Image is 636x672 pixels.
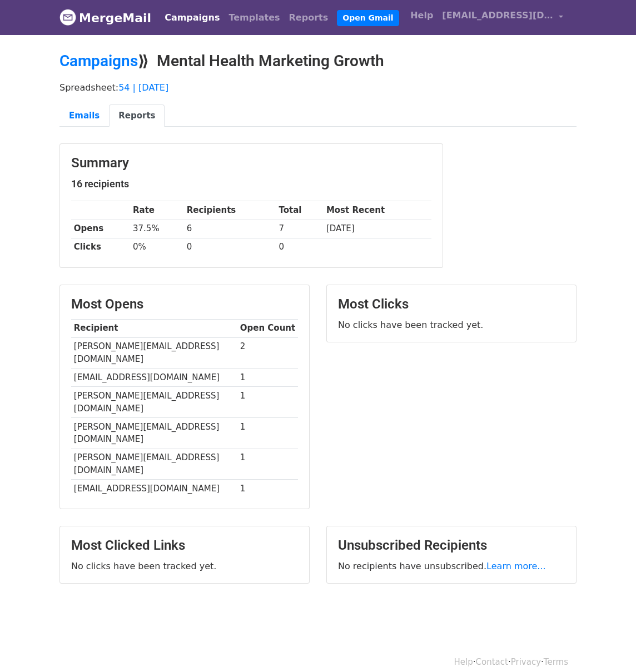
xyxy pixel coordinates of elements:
a: Emails [59,104,109,127]
th: Opens [71,220,130,238]
td: [PERSON_NAME][EMAIL_ADDRESS][DOMAIN_NAME] [71,449,237,480]
th: Total [276,201,324,220]
th: Open Count [237,319,298,337]
a: Help [454,657,473,667]
a: Help [406,4,438,27]
a: Templates [224,7,284,29]
h2: ⟫ Mental Health Marketing Growth [59,52,577,71]
td: 1 [237,387,298,418]
td: [DATE] [324,220,431,238]
h5: 16 recipients [71,178,431,190]
td: 1 [237,417,298,449]
p: No clicks have been tracked yet. [71,560,298,572]
a: Reports [109,104,165,127]
td: 0% [130,238,184,256]
th: Clicks [71,238,130,256]
a: Contact [476,657,508,667]
td: 37.5% [130,220,184,238]
td: [EMAIL_ADDRESS][DOMAIN_NAME] [71,480,237,498]
a: Reports [285,7,333,29]
h3: Summary [71,155,431,171]
a: MergeMail [59,6,151,29]
a: Learn more... [486,561,546,571]
td: 1 [237,449,298,480]
h3: Most Opens [71,296,298,312]
a: [EMAIL_ADDRESS][DOMAIN_NAME] [438,4,568,31]
p: No recipients have unsubscribed. [338,560,565,572]
td: [PERSON_NAME][EMAIL_ADDRESS][DOMAIN_NAME] [71,417,237,449]
td: [PERSON_NAME][EMAIL_ADDRESS][DOMAIN_NAME] [71,337,237,369]
img: MergeMail logo [59,9,76,26]
p: Spreadsheet: [59,82,577,93]
td: 1 [237,480,298,498]
td: 0 [276,238,324,256]
th: Recipients [184,201,276,220]
span: [EMAIL_ADDRESS][DOMAIN_NAME] [442,9,553,22]
td: [EMAIL_ADDRESS][DOMAIN_NAME] [71,369,237,387]
td: 0 [184,238,276,256]
iframe: Chat Widget [580,619,636,672]
th: Recipient [71,319,237,337]
td: [PERSON_NAME][EMAIL_ADDRESS][DOMAIN_NAME] [71,387,237,418]
h3: Unsubscribed Recipients [338,537,565,554]
td: 6 [184,220,276,238]
td: 2 [237,337,298,369]
th: Rate [130,201,184,220]
td: 7 [276,220,324,238]
td: 1 [237,369,298,387]
a: Terms [544,657,568,667]
a: 54 | [DATE] [118,82,168,93]
a: Campaigns [160,7,224,29]
a: Open Gmail [337,10,399,26]
p: No clicks have been tracked yet. [338,319,565,331]
h3: Most Clicked Links [71,537,298,554]
a: Privacy [511,657,541,667]
th: Most Recent [324,201,431,220]
a: Campaigns [59,52,138,70]
h3: Most Clicks [338,296,565,312]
